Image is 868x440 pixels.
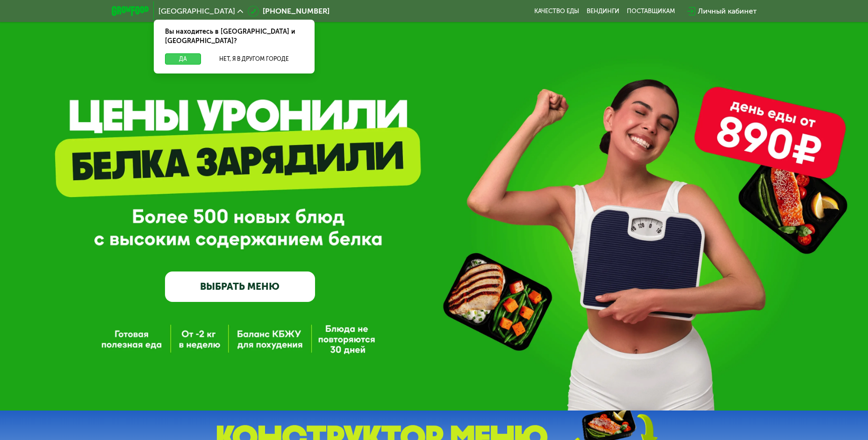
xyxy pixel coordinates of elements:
[248,6,330,17] a: [PHONE_NUMBER]
[698,6,757,17] div: Личный кабинет
[205,53,303,65] button: Нет, я в другом городе
[154,20,315,53] div: Вы находитесь в [GEOGRAPHIC_DATA] и [GEOGRAPHIC_DATA]?
[534,7,579,15] a: Качество еды
[627,7,675,15] div: поставщикам
[587,7,619,15] a: Вендинги
[165,53,201,65] button: Да
[158,7,235,15] span: [GEOGRAPHIC_DATA]
[165,271,315,301] a: ВЫБРАТЬ МЕНЮ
